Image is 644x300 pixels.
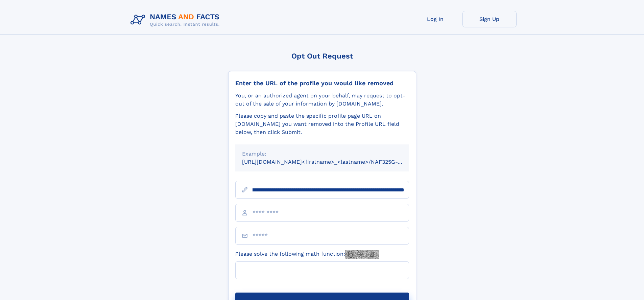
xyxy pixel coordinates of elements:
[128,11,225,29] img: Logo Names and Facts
[235,250,379,259] label: Please solve the following math function:
[235,112,409,136] div: Please copy and paste the specific profile page URL on [DOMAIN_NAME] you want removed into the Pr...
[228,52,416,60] div: Opt Out Request
[242,150,402,158] div: Example:
[235,92,409,108] div: You, or an authorized agent on your behalf, may request to opt-out of the sale of your informatio...
[242,159,422,165] small: [URL][DOMAIN_NAME]<firstname>_<lastname>/NAF325G-xxxxxxxx
[235,79,409,87] div: Enter the URL of the profile you would like removed
[462,11,517,27] a: Sign Up
[408,11,462,27] a: Log In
